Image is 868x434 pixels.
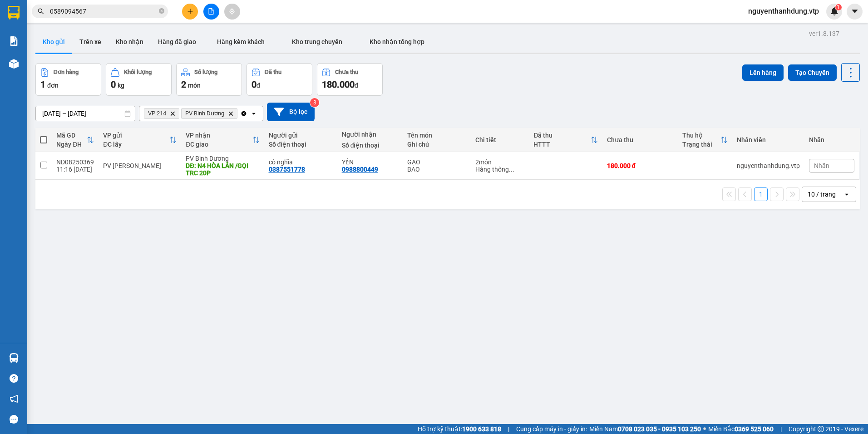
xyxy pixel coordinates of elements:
[185,110,224,117] span: PV Bình Dương
[182,4,198,20] button: plus
[269,132,333,139] div: Người gửi
[229,8,235,15] span: aim
[678,128,732,152] th: Toggle SortBy
[837,4,840,10] span: 1
[240,110,247,117] svg: Clear all
[181,128,264,152] th: Toggle SortBy
[342,166,378,173] div: 0988800449
[181,79,186,90] span: 2
[203,4,219,20] button: file-add
[9,59,19,69] img: warehouse-icon
[754,187,768,201] button: 1
[8,6,20,20] img: logo-vxr
[847,4,863,20] button: caret-down
[9,353,19,363] img: warehouse-icon
[187,8,193,15] span: plus
[56,158,94,166] div: ND08250369
[533,141,590,148] div: HTTT
[118,82,124,89] span: kg
[106,63,172,96] button: Khối lượng0kg
[217,38,265,45] span: Hàng kèm khách
[851,7,859,15] span: caret-down
[322,79,355,90] span: 180.000
[269,141,333,148] div: Số điện thoại
[252,79,256,90] span: 0
[788,64,837,81] button: Tạo Chuyến
[265,69,281,75] div: Đã thu
[335,69,358,75] div: Chưa thu
[170,111,175,116] svg: Delete
[342,142,398,149] div: Số điện thoại
[475,166,524,173] div: Hàng thông thường
[176,63,242,96] button: Số lượng2món
[208,8,214,15] span: file-add
[342,131,398,138] div: Người nhận
[224,4,240,20] button: aim
[159,7,164,16] span: close-circle
[741,5,826,17] span: nguyenthanhdung.vtp
[10,374,18,383] span: question-circle
[835,4,842,10] sup: 1
[809,29,839,39] div: ver 1.8.137
[607,162,673,169] div: 180.000 đ
[103,141,169,148] div: ĐC lấy
[54,69,79,75] div: Đơn hàng
[462,425,501,433] strong: 1900 633 818
[317,63,383,96] button: Chưa thu180.000đ
[148,110,166,117] span: VP 214
[407,141,467,148] div: Ghi chú
[56,166,94,173] div: 11:16 [DATE]
[40,79,45,90] span: 1
[737,162,800,169] div: nguyenthanhdung.vtp
[703,427,706,431] span: ⚪️
[818,426,824,432] span: copyright
[742,64,784,81] button: Lên hàng
[151,31,203,53] button: Hàng đã giao
[370,38,424,45] span: Kho nhận tổng hợp
[36,106,135,121] input: Select a date range.
[124,69,152,75] div: Khối lượng
[475,158,524,166] div: 2 món
[239,109,240,118] input: Selected VP 214, PV Bình Dương.
[292,38,342,45] span: Kho trung chuyển
[52,128,99,152] th: Toggle SortBy
[38,8,44,15] span: search
[533,132,590,139] div: Đã thu
[618,425,701,433] strong: 0708 023 035 - 0935 103 250
[267,103,315,121] button: Bộ lọc
[342,158,398,166] div: YẾN
[72,31,108,53] button: Trên xe
[228,111,233,116] svg: Delete
[50,6,157,16] input: Tìm tên, số ĐT hoặc mã đơn
[529,128,602,152] th: Toggle SortBy
[407,132,467,139] div: Tên món
[407,166,467,173] div: BAO
[780,424,782,434] span: |
[99,128,181,152] th: Toggle SortBy
[186,132,252,139] div: VP nhận
[186,162,259,177] div: DĐ: N4 HÒA LÂN /GỌI TRC 20P
[682,132,720,139] div: Thu hộ
[159,8,164,14] span: close-circle
[108,31,151,53] button: Kho nhận
[607,136,673,143] div: Chưa thu
[47,82,59,89] span: đơn
[56,132,87,139] div: Mã GD
[250,110,257,117] svg: open
[186,141,252,148] div: ĐC giao
[194,69,217,75] div: Số lượng
[682,141,720,148] div: Trạng thái
[10,395,18,403] span: notification
[181,108,237,119] span: PV Bình Dương, close by backspace
[103,132,169,139] div: VP gửi
[10,415,18,424] span: message
[407,158,467,166] div: GẠO
[269,158,333,166] div: cô nghĩa
[103,162,177,169] div: PV [PERSON_NAME]
[516,424,587,434] span: Cung cấp máy in - giấy in:
[269,166,305,173] div: 0387551778
[35,31,72,53] button: Kho gửi
[843,191,850,198] svg: open
[509,166,514,173] span: ...
[56,141,87,148] div: Ngày ĐH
